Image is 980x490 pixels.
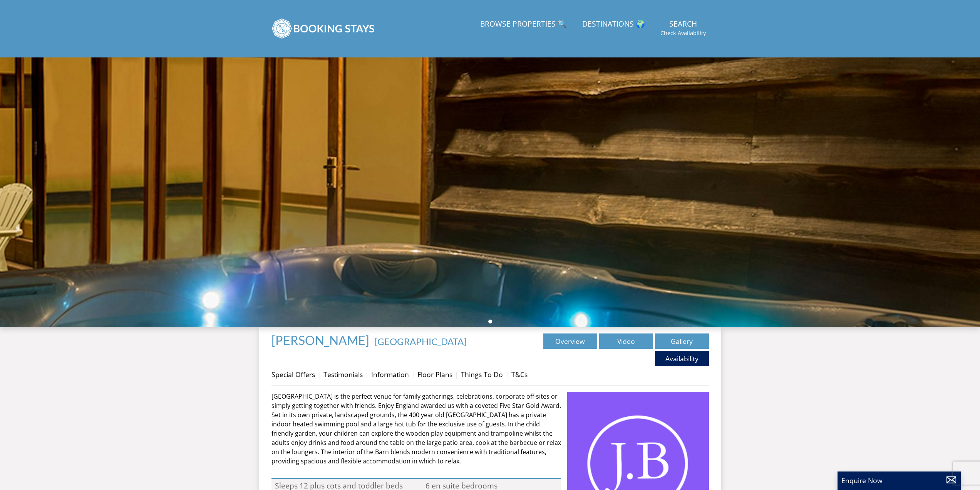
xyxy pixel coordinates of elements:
a: T&Cs [511,370,528,379]
a: Floor Plans [417,370,452,379]
p: [GEOGRAPHIC_DATA] is the perfect venue for family gatherings, celebrations, corporate off-sites o... [271,392,561,466]
a: Information [371,370,409,379]
a: Gallery [655,333,709,349]
span: [PERSON_NAME] [271,333,369,348]
a: Destinations 🌍 [579,16,648,33]
img: BookingStays [271,9,375,48]
a: [GEOGRAPHIC_DATA] [375,336,466,347]
a: Availability [655,351,709,366]
a: Testimonials [323,370,363,379]
a: Overview [543,333,597,349]
p: Enquire Now [841,475,957,485]
span: - [372,336,466,347]
a: Things To Do [461,370,503,379]
a: Browse Properties 🔍 [477,16,570,33]
a: [PERSON_NAME] [271,333,372,348]
a: Video [599,333,653,349]
small: Check Availability [660,29,706,37]
a: Special Offers [271,370,315,379]
a: SearchCheck Availability [657,16,709,41]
